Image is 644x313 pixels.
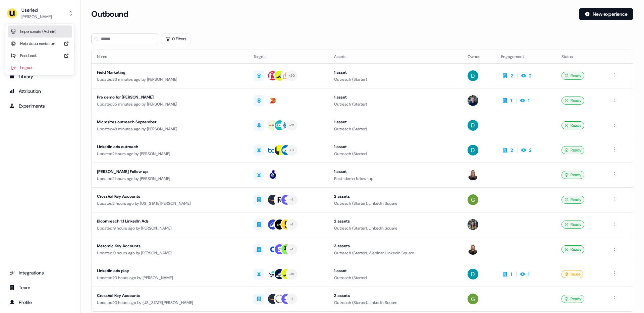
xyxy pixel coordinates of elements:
div: Userled [21,7,52,13]
div: [PERSON_NAME] [21,13,52,20]
div: Impersonate (Admin) [8,25,72,38]
div: Feedback [8,50,72,62]
div: Help documentation [8,38,72,50]
div: Userled[PERSON_NAME] [5,24,74,75]
div: Logout [8,62,72,74]
button: Userled[PERSON_NAME] [5,5,75,21]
